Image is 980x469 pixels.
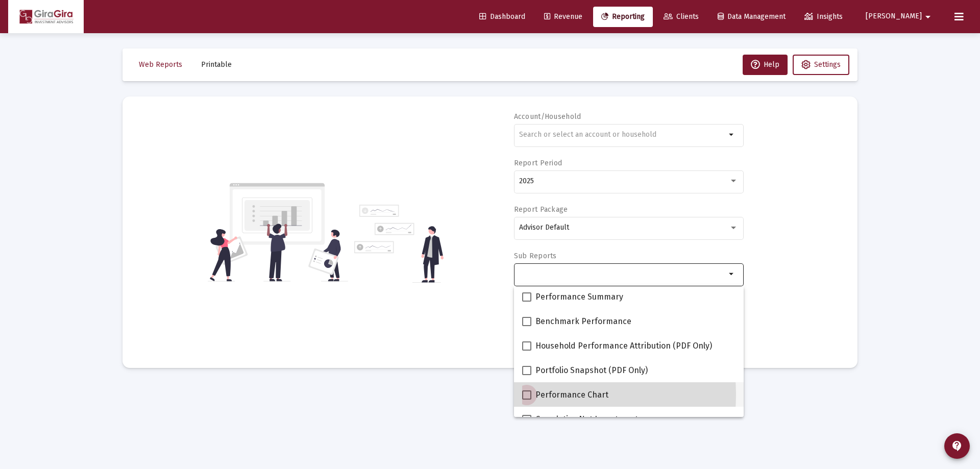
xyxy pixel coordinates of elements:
[519,223,569,232] span: Advisor Default
[139,60,182,69] span: Web Reports
[519,268,726,280] mat-chip-list: Selection
[519,177,534,185] span: 2025
[593,7,653,27] a: Reporting
[519,131,726,139] input: Search or select an account or household
[535,364,648,377] span: Portfolio Snapshot (PDF Only)
[743,55,788,75] button: Help
[193,55,240,75] button: Printable
[804,12,843,21] span: Insights
[535,340,712,352] span: Household Performance Attribution (PDF Only)
[601,12,645,21] span: Reporting
[796,7,851,27] a: Insights
[544,12,582,21] span: Revenue
[514,112,581,121] label: Account/Household
[814,60,841,69] span: Settings
[535,315,631,328] span: Benchmark Performance
[922,7,934,27] mat-icon: arrow_drop_down
[208,182,348,283] img: reporting
[479,12,525,21] span: Dashboard
[131,55,190,75] button: Web Reports
[514,205,568,214] label: Report Package
[793,55,849,75] button: Settings
[726,268,738,280] mat-icon: arrow_drop_down
[853,6,946,27] button: [PERSON_NAME]
[514,252,557,260] label: Sub Reports
[709,7,794,27] a: Data Management
[201,60,232,69] span: Printable
[751,60,779,69] span: Help
[354,205,444,283] img: reporting-alt
[655,7,707,27] a: Clients
[471,7,533,27] a: Dashboard
[514,159,562,167] label: Report Period
[664,12,699,21] span: Clients
[951,440,963,452] mat-icon: contact_support
[16,7,76,27] img: Dashboard
[726,129,738,141] mat-icon: arrow_drop_down
[535,413,638,426] span: Cumulative Net Investment
[535,389,608,401] span: Performance Chart
[718,12,786,21] span: Data Management
[866,12,922,21] span: [PERSON_NAME]
[536,7,591,27] a: Revenue
[535,291,623,303] span: Performance Summary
